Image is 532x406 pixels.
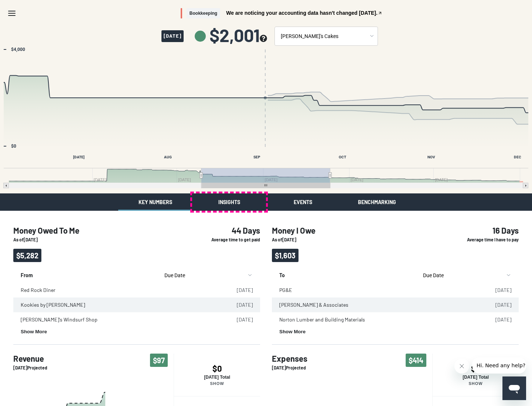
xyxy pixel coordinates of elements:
td: PG&E [272,283,477,297]
span: [DATE] [161,30,184,42]
iframe: Message from company [472,357,526,374]
p: Average time to get paid [180,237,260,243]
h4: Money I Owe [272,226,426,235]
text: $0 [11,144,16,149]
td: [PERSON_NAME] & Associates [272,297,477,312]
h4: $0 [433,364,519,373]
text: OCT [339,155,346,159]
p: Show [174,381,260,386]
td: [DATE] [477,283,519,297]
td: [DATE] [477,312,519,327]
td: [PERSON_NAME]'s Windsurf Shop [13,312,219,327]
button: $0[DATE] TotalShow [432,354,519,396]
h4: Revenue [13,354,47,363]
td: Norton Lumber and Building Materials [272,312,477,327]
button: sort by [420,268,511,283]
td: Red Rock Diner [13,283,219,297]
button: Events [266,193,340,211]
td: [DATE] [219,312,260,327]
button: Show More [21,329,47,334]
p: From [21,268,154,279]
td: Kookies by [PERSON_NAME] [13,297,219,312]
text: NOV [427,155,435,159]
span: We are noticing your accounting data hasn't changed [DATE]. [226,10,378,16]
button: Show More [279,329,306,334]
h4: 44 Days [180,226,260,235]
h4: $0 [174,364,260,373]
iframe: Close message [454,359,469,374]
svg: Menu [7,9,16,18]
p: [DATE] Total [433,375,519,380]
span: $414 [406,354,426,367]
iframe: Button to launch messaging window [502,376,526,400]
p: [DATE] Total [174,375,260,380]
button: see more about your cashflow projection [260,35,267,43]
td: [DATE] [219,283,260,297]
span: $1,603 [272,249,299,262]
p: Average time I have to pay [438,237,519,243]
p: As of [DATE] [13,237,168,243]
h4: 16 Days [438,226,519,235]
button: Key Numbers [118,193,192,211]
p: As of [DATE] [272,237,426,243]
text: $4,000 [11,47,25,52]
span: $5,282 [13,249,41,262]
text: SEP [253,155,260,159]
button: BookkeepingWe are noticing your accounting data hasn't changed [DATE]. [181,8,382,19]
button: Benchmarking [340,193,414,211]
span: $2,001 [209,26,267,44]
p: Show [433,381,519,386]
td: [DATE] [219,297,260,312]
p: [DATE] Projected [13,365,47,371]
button: Insights [192,193,266,211]
text: DEC [514,155,521,159]
td: [DATE] [477,297,519,312]
span: Bookkeeping [187,8,220,19]
text: [DATE] [73,155,85,159]
button: $0[DATE] TotalShow [174,354,260,396]
h4: Expenses [272,354,307,363]
text: AUG [164,155,172,159]
span: $97 [150,354,168,367]
p: [DATE] Projected [272,365,307,371]
p: To [279,268,413,279]
button: sort by [161,268,253,283]
h4: Money Owed To Me [13,226,168,235]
